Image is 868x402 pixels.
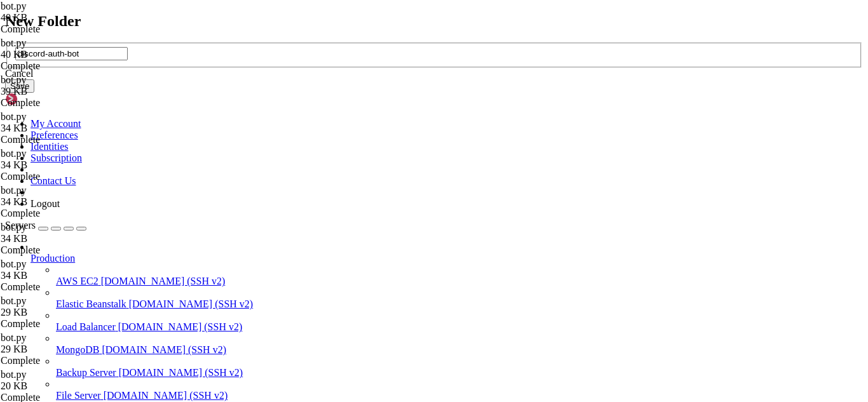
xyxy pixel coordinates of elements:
span: bot.py [1,332,26,343]
span: bot.py [1,148,26,159]
div: 20 KB [1,380,128,392]
div: Complete [1,281,128,293]
div: Complete [1,60,128,72]
div: Complete [1,23,128,35]
div: 34 KB [1,159,128,171]
div: Complete [1,97,128,109]
span: bot.py [1,1,26,11]
span: bot.py [1,369,26,380]
div: 29 KB [1,344,128,355]
span: bot.py [1,222,26,232]
x-row: Swap usage: 0% [5,51,702,62]
span: bot.py [1,185,26,196]
x-row: Last login: [DATE] from [TECHNICAL_ID] [5,291,702,302]
x-row: [URL][DOMAIN_NAME] [5,154,702,165]
span: bot.py [1,74,26,85]
span: bot.py [1,111,128,134]
x-row: For more details see: [5,142,702,154]
x-row: root@OPTBOT:~# [5,302,702,314]
x-row: * Ubuntu 20.04 LTS Focal Fossa has reached its end of standard support on 31 Ma [5,119,702,131]
div: 34 KB [1,233,128,245]
div: (15, 26) [85,302,90,314]
span: bot.py [1,111,26,122]
x-row: IPv4 address for eth0: [TECHNICAL_ID] [5,85,702,97]
div: Complete [1,245,128,256]
div: 34 KB [1,123,128,134]
x-row: Expanded Security Maintenance for Infrastructure is not enabled. [5,177,702,188]
x-row: Processes: 99 [5,62,702,74]
div: 40 KB [1,49,128,60]
x-row: IPv6 address for eth0: [TECHNICAL_ID] [5,97,702,108]
span: bot.py [1,295,26,306]
span: bot.py [1,37,128,60]
span: bot.py [1,369,128,392]
span: bot.py [1,37,26,48]
x-row: [URL][DOMAIN_NAME] [5,245,702,257]
span: bot.py [1,295,128,318]
x-row: Usage of /: 32.8% of 9.76GB [5,28,702,39]
div: 40 KB [1,12,128,23]
div: Complete [1,171,128,182]
x-row: System load: 0.0 [5,17,702,28]
div: 34 KB [1,196,128,208]
span: bot.py [1,258,26,269]
span: bot.py [1,185,128,208]
x-row: Users logged in: 0 [5,74,702,85]
div: Complete [1,208,128,219]
div: 34 KB [1,270,128,281]
div: 39 KB [1,86,128,97]
div: Complete [1,134,128,145]
x-row: Memory usage: 28% [5,39,702,51]
div: Complete [1,318,128,330]
span: bot.py [1,148,128,171]
div: 29 KB [1,307,128,318]
span: bot.py [1,332,128,355]
span: bot.py [1,1,128,23]
x-row: *** System restart required *** [5,279,702,291]
x-row: 0 updates can be applied immediately. [5,199,702,211]
x-row: 52 additional security updates can be applied with ESM Infra. [5,222,702,234]
span: bot.py [1,258,128,281]
x-row: Learn more about enabling ESM Infra service for Ubuntu 20.04 at [5,234,702,245]
div: Complete [1,355,128,366]
span: bot.py [1,74,128,97]
span: bot.py [1,222,128,245]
